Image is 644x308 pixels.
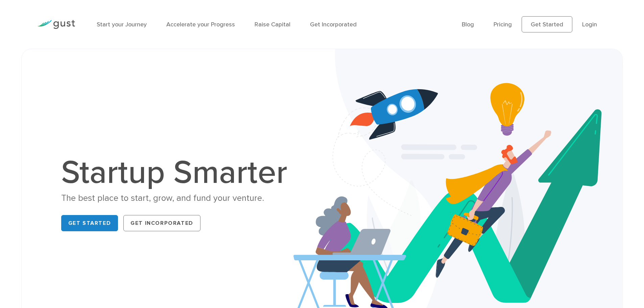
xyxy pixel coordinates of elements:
[97,21,147,28] a: Start your Journey
[310,21,357,28] a: Get Incorporated
[522,16,572,32] a: Get Started
[37,20,75,29] img: Gust Logo
[123,215,200,231] a: Get Incorporated
[255,21,290,28] a: Raise Capital
[494,21,512,28] a: Pricing
[61,192,294,204] div: The best place to start, grow, and fund your venture.
[61,157,294,189] h1: Startup Smarter
[61,215,118,231] a: Get Started
[582,21,597,28] a: Login
[166,21,235,28] a: Accelerate your Progress
[462,21,474,28] a: Blog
